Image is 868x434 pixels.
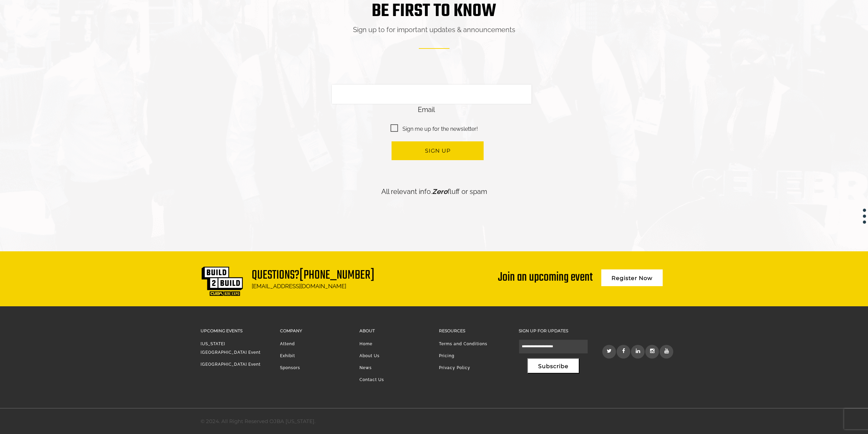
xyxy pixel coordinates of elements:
h3: About [359,327,429,335]
span: Sign me up for the newsletter! [391,125,478,133]
input: Enter your email address [9,83,124,98]
a: About Us [359,353,380,358]
h3: Upcoming Events [201,327,270,335]
a: [GEOGRAPHIC_DATA] Event [201,362,261,367]
a: News [359,365,372,370]
a: Attend [280,341,295,346]
form: Contact form [264,71,605,186]
div: Minimize live chat window [112,3,128,20]
label: Email [418,106,435,114]
a: Sponsors [280,365,300,370]
h1: Be first to know [201,1,668,22]
textarea: Type your message and click 'Submit' [9,103,124,205]
h3: Sign up for updates [519,327,588,335]
button: Subscribe [527,358,579,374]
a: [EMAIL_ADDRESS][DOMAIN_NAME] [252,283,346,290]
a: Home [359,341,372,346]
button: Sign up [392,141,484,160]
a: [US_STATE][GEOGRAPHIC_DATA] Event [201,341,261,355]
a: Privacy Policy [439,365,470,370]
a: [PHONE_NUMBER] [299,266,374,285]
h3: Company [280,327,349,335]
a: Register Now [601,269,663,286]
div: Join an upcoming event [498,266,593,284]
a: Terms and Conditions [439,341,487,346]
em: Zero [432,187,447,196]
p: All relevant info. fluff or spam [201,186,668,198]
a: Pricing [439,353,454,358]
em: Submit [100,210,124,220]
div: © 2024. All Right Reserved OJBA [US_STATE]. [201,417,315,426]
h3: Resources [439,327,508,335]
div: Leave a message [35,38,115,47]
a: Contact Us [359,377,384,382]
input: Enter your last name [9,63,124,78]
p: Sign up to for important updates & announcements [201,24,668,49]
h1: Questions? [252,269,374,281]
a: Exhibit [280,353,295,358]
